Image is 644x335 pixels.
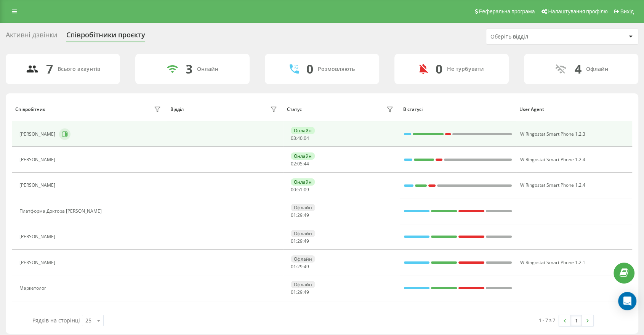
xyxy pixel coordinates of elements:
[291,290,309,295] div: : :
[186,62,192,76] div: 3
[520,156,585,163] span: W Ringostat Smart Phone 1.2.4
[520,182,585,188] span: W Ringostat Smart Phone 1.2.4
[403,107,512,112] div: В статусі
[291,161,309,167] div: : :
[539,316,555,324] div: 1 - 7 з 7
[287,107,302,112] div: Статус
[479,8,535,14] span: Реферальна програма
[297,289,303,295] span: 29
[291,230,315,237] div: Офлайн
[15,107,45,112] div: Співробітник
[19,131,57,137] div: [PERSON_NAME]
[297,238,303,244] span: 29
[291,281,315,288] div: Офлайн
[490,34,582,40] div: Оберіть відділ
[297,160,303,167] span: 05
[520,259,585,266] span: W Ringostat Smart Phone 1.2.1
[66,31,145,43] div: Співробітники проєкту
[58,66,100,72] div: Всього акаунтів
[297,135,303,141] span: 40
[436,62,442,76] div: 0
[291,178,315,186] div: Онлайн
[304,289,309,295] span: 49
[297,263,303,270] span: 29
[19,183,57,188] div: [PERSON_NAME]
[304,238,309,244] span: 49
[304,186,309,193] span: 09
[19,285,48,291] div: Маркетолог
[291,204,315,211] div: Офлайн
[548,8,607,14] span: Налаштування профілю
[291,239,309,244] div: : :
[291,238,296,244] span: 01
[291,255,315,263] div: Офлайн
[447,66,484,72] div: Не турбувати
[291,186,296,193] span: 00
[575,62,582,76] div: 4
[306,62,313,76] div: 0
[520,131,585,137] span: W Ringostat Smart Phone 1.2.3
[6,31,57,43] div: Активні дзвінки
[197,66,218,72] div: Онлайн
[304,212,309,218] span: 49
[291,136,309,141] div: : :
[297,186,303,193] span: 51
[297,212,303,218] span: 29
[19,208,104,214] div: Платформа Доктора [PERSON_NAME]
[291,160,296,167] span: 02
[32,317,80,324] span: Рядків на сторінці
[291,213,309,218] div: : :
[570,315,582,326] a: 1
[618,292,636,310] div: Open Intercom Messenger
[19,157,57,162] div: [PERSON_NAME]
[318,66,355,72] div: Розмовляють
[291,187,309,192] div: : :
[291,264,309,269] div: : :
[291,263,296,270] span: 01
[46,62,53,76] div: 7
[304,135,309,141] span: 04
[291,127,315,134] div: Онлайн
[304,160,309,167] span: 44
[291,212,296,218] span: 01
[85,317,91,324] div: 25
[291,135,296,141] span: 03
[620,8,634,14] span: Вихід
[304,263,309,270] span: 49
[170,107,184,112] div: Відділ
[291,152,315,160] div: Онлайн
[519,107,628,112] div: User Agent
[291,289,296,295] span: 01
[19,234,57,239] div: [PERSON_NAME]
[19,260,57,265] div: [PERSON_NAME]
[586,66,608,72] div: Офлайн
